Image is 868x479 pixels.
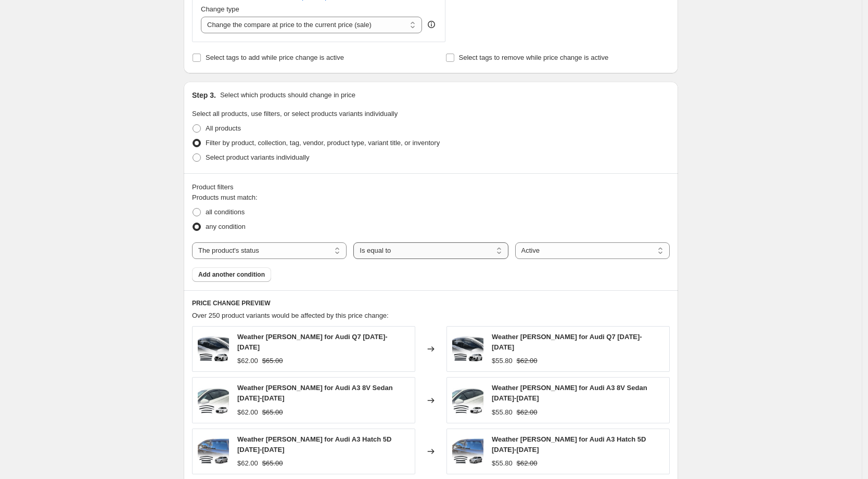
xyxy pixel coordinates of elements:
[198,385,229,416] img: weather-shields-audi-a3-sedan-2013-2020-oadg_80x.jpg
[192,193,258,201] span: Products must match:
[237,333,388,351] span: Weather [PERSON_NAME] for Audi Q7 [DATE]-[DATE]
[492,356,513,366] div: $55.80
[452,333,483,365] img: Q706-15T_G_78a6eee8-92d9-40ad-8a51-ac939c97cfc7_80x.png
[262,458,283,469] strike: $65.00
[452,385,483,416] img: weather-shields-audi-a3-sedan-2013-2020-oadg_80x.jpg
[492,435,646,454] span: Weather [PERSON_NAME] for Audi A3 Hatch 5D [DATE]-[DATE]
[220,90,355,100] p: Select which products should change in price
[492,333,642,351] span: Weather [PERSON_NAME] for Audi Q7 [DATE]-[DATE]
[262,356,283,366] strike: $65.00
[206,223,246,230] span: any condition
[201,5,239,13] span: Change type
[262,407,283,418] strike: $65.00
[192,267,271,282] button: Add another condition
[237,435,391,454] span: Weather [PERSON_NAME] for Audi A3 Hatch 5D [DATE]-[DATE]
[237,458,258,469] div: $62.00
[492,407,513,418] div: $55.80
[459,54,609,61] span: Select tags to remove while price change is active
[192,312,389,319] span: Over 250 product variants would be affected by this price change:
[192,110,398,118] span: Select all products, use filters, or select products variants individually
[237,384,393,402] span: Weather [PERSON_NAME] for Audi A3 8V Sedan [DATE]-[DATE]
[206,124,241,132] span: All products
[206,54,344,61] span: Select tags to add while price change is active
[192,182,670,192] div: Product filters
[206,153,309,161] span: Select product variants individually
[492,458,513,469] div: $55.80
[517,356,538,366] strike: $62.00
[492,384,647,402] span: Weather [PERSON_NAME] for Audi A3 8V Sedan [DATE]-[DATE]
[192,90,216,100] h2: Step 3.
[198,270,265,279] span: Add another condition
[198,333,229,365] img: Q706-15T_G_78a6eee8-92d9-40ad-8a51-ac939c97cfc7_80x.png
[452,436,483,467] img: A3Hatch04-13T_G_80x.png
[206,208,245,216] span: all conditions
[198,436,229,467] img: A3Hatch04-13T_G_80x.png
[517,407,538,418] strike: $62.00
[517,458,538,469] strike: $62.00
[206,139,440,147] span: Filter by product, collection, tag, vendor, product type, variant title, or inventory
[237,356,258,366] div: $62.00
[426,19,437,30] div: help
[237,407,258,418] div: $62.00
[192,299,670,307] h6: PRICE CHANGE PREVIEW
